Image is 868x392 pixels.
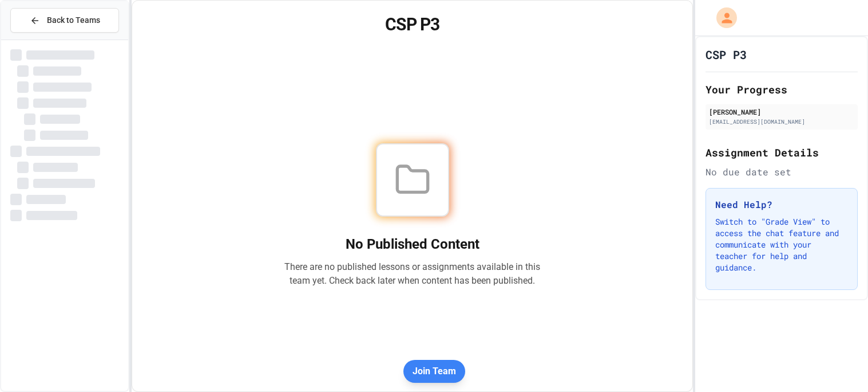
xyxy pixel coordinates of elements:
span: Back to Teams [47,14,100,26]
h2: Your Progress [706,81,858,97]
p: Switch to "Grade View" to access the chat feature and communicate with your teacher for help and ... [715,216,848,273]
h1: CSP P3 [706,46,747,62]
button: Join Team [403,360,465,383]
h2: Assignment Details [706,144,858,160]
div: My Account [704,5,740,31]
h3: Need Help? [715,198,848,211]
h2: No Published Content [284,235,541,253]
button: Back to Teams [10,8,119,33]
p: There are no published lessons or assignments available in this team yet. Check back later when c... [284,260,541,288]
div: [PERSON_NAME] [709,107,854,117]
div: No due date set [706,165,858,179]
div: [EMAIL_ADDRESS][DOMAIN_NAME] [709,117,854,126]
h1: CSP P3 [146,14,679,35]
